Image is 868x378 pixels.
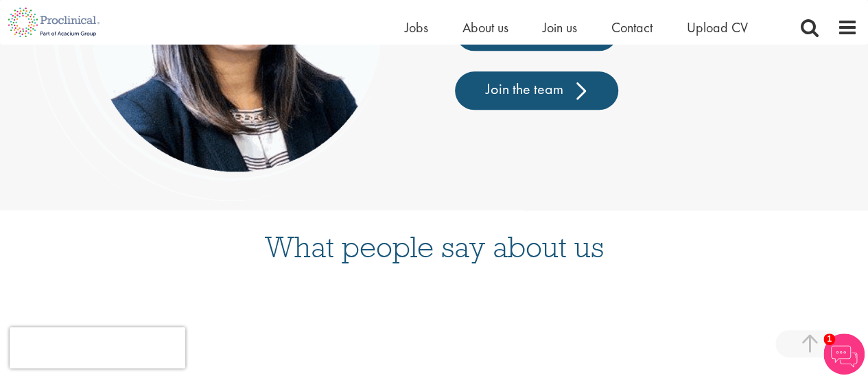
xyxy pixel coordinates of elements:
[405,19,428,36] a: Jobs
[543,19,577,36] a: Join us
[687,19,748,36] a: Upload CV
[611,19,653,36] a: Contact
[10,327,185,368] iframe: reCAPTCHA
[462,19,508,36] a: About us
[823,333,865,375] img: Chatbot
[455,71,618,110] a: Join the team
[823,333,835,345] span: 1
